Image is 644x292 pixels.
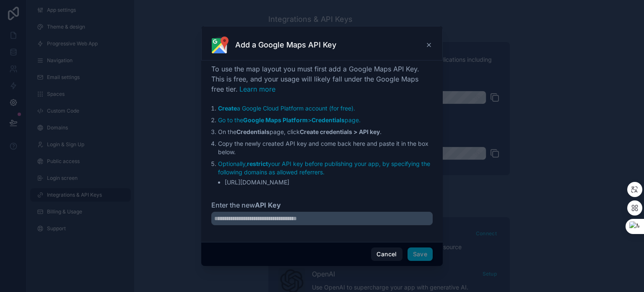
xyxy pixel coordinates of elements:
strong: restrict [247,160,268,167]
li: On the page, click . [218,128,433,136]
label: Enter the new [211,200,433,210]
strong: Google Maps Platform [243,116,308,124]
a: Optionally,restrictyour API key before publishing your app, by specifying the following domains a... [218,160,430,176]
li: Copy the newly created API key and come back here and paste it in the box below. [218,139,433,156]
button: Cancel [371,247,402,261]
a: Createa Google Cloud Platform account (for free). [218,105,355,112]
strong: Create credentials > API key [300,128,380,135]
a: Learn more [239,85,275,93]
strong: Create [218,105,237,112]
strong: API Key [255,201,281,209]
strong: Credentials [312,116,345,124]
h3: Add a Google Maps API Key [235,40,336,50]
li: [URL][DOMAIN_NAME] [225,178,433,187]
span: To use the map layout you must first add a Google Maps API Key. This is free, and your usage will... [211,65,419,93]
strong: Credentials [236,128,270,135]
a: Go to theGoogle Maps Platform>Credentialspage. [218,116,361,124]
img: Google Maps [212,37,229,53]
